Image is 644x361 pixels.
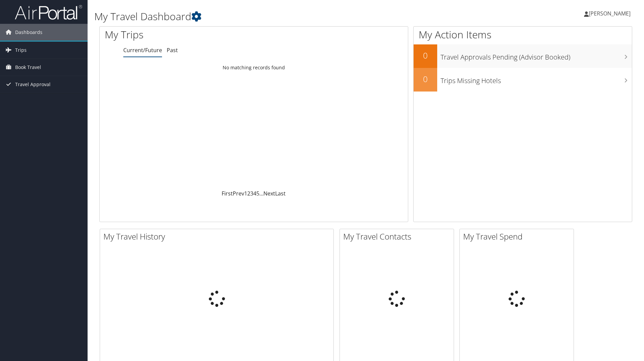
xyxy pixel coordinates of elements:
[123,46,162,54] a: Current/Future
[263,190,275,197] a: Next
[244,190,247,197] a: 1
[103,231,333,242] h2: My Travel History
[15,76,51,93] span: Travel Approval
[233,190,244,197] a: Prev
[94,9,456,24] h1: My Travel Dashboard
[275,190,286,197] a: Last
[414,28,632,42] h1: My Action Items
[414,44,632,68] a: 0Travel Approvals Pending (Advisor Booked)
[343,231,454,242] h2: My Travel Contacts
[259,190,263,197] span: …
[222,190,233,197] a: First
[463,231,574,242] h2: My Travel Spend
[584,3,637,24] a: [PERSON_NAME]
[441,49,632,62] h3: Travel Approvals Pending (Advisor Booked)
[441,73,632,85] h3: Trips Missing Hotels
[167,46,178,54] a: Past
[414,73,437,85] h2: 0
[100,62,408,74] td: No matching records found
[15,24,42,41] span: Dashboards
[253,190,256,197] a: 4
[15,42,27,59] span: Trips
[15,4,82,20] img: airportal-logo.png
[414,68,632,92] a: 0Trips Missing Hotels
[247,190,250,197] a: 2
[256,190,259,197] a: 5
[15,59,41,76] span: Book Travel
[589,10,631,17] span: [PERSON_NAME]
[414,50,437,61] h2: 0
[250,190,253,197] a: 3
[105,28,275,42] h1: My Trips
